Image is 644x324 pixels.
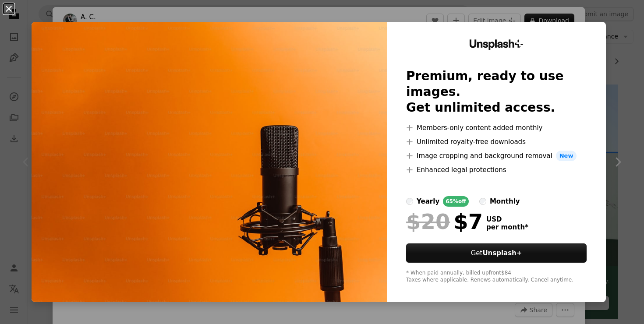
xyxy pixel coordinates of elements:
li: Unlimited royalty-free downloads [406,137,587,147]
div: yearly [417,196,439,207]
div: $7 [406,210,483,233]
div: 65% off [443,196,469,207]
h2: Premium, ready to use images. Get unlimited access. [406,68,587,116]
span: $20 [406,210,450,233]
li: Members-only content added monthly [406,123,587,133]
span: USD [486,215,528,223]
span: New [556,151,577,161]
input: monthly [479,198,486,205]
strong: Unsplash+ [482,249,522,257]
span: per month * [486,223,528,231]
div: monthly [490,196,520,207]
button: GetUnsplash+ [406,243,587,263]
input: yearly65%off [406,198,413,205]
div: * When paid annually, billed upfront $84 Taxes where applicable. Renews automatically. Cancel any... [406,270,587,284]
li: Image cropping and background removal [406,151,587,161]
li: Enhanced legal protections [406,165,587,175]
